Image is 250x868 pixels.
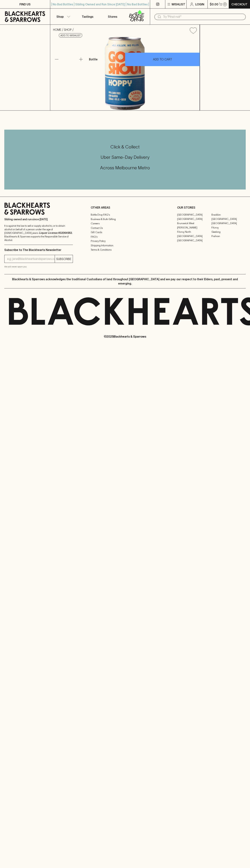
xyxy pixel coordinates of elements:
a: FAQ's [91,235,159,239]
a: Careers [91,221,159,226]
a: Privacy Policy [91,239,159,243]
input: Try "Pinot noir" [163,14,243,20]
p: It is against the law to sell or supply alcohol to, or to obtain alcohol on behalf of a person un... [4,224,73,242]
p: Bottle [89,57,98,61]
div: Call to action block [4,130,246,189]
a: [GEOGRAPHIC_DATA] [177,238,211,243]
a: Gift Cards [91,230,159,235]
a: Shipping Information [91,243,159,248]
h5: Across Melbourne Metro [4,165,246,171]
input: e.g. jane@blackheartsandsparrows.com.au [7,256,55,262]
p: Blackhearts & Sparrows acknowledges the traditional Custodians of land throughout [GEOGRAPHIC_DAT... [7,277,243,286]
p: 0 [224,3,226,5]
a: [GEOGRAPHIC_DATA] [211,221,246,225]
p: Stores [108,14,117,19]
a: Tastings [75,9,100,24]
p: OUR STORES [177,205,246,210]
p: SUBSCRIBE [56,257,71,261]
p: Tastings [82,14,93,19]
a: [PERSON_NAME] [177,225,211,230]
button: Shop [50,9,75,24]
a: Business & Bulk Gifting [91,217,159,221]
a: Contact Us [91,226,159,230]
strong: Liquor License #32064953 [39,231,72,234]
a: Braddon [211,213,246,217]
a: HOME [53,28,61,31]
a: Fitzroy [211,225,246,230]
a: Bottle Drop FAQ's [91,213,159,217]
a: Prahran [211,234,246,238]
h5: Uber Same-Day Delivery [4,154,246,160]
a: [GEOGRAPHIC_DATA] [211,217,246,221]
div: Bottle [88,56,125,63]
a: Terms & Conditions [91,248,159,252]
a: [GEOGRAPHIC_DATA] [177,234,211,238]
p: $0.00 [210,2,218,6]
a: Brunswick West [177,221,211,225]
a: Geelong [211,230,246,234]
p: Shop [56,14,64,19]
p: OTHER AREAS [91,205,159,210]
button: Add to wishlist [59,33,82,38]
button: SUBSCRIBE [55,255,73,263]
h5: Click & Collect [4,144,246,150]
a: Fitzroy North [177,230,211,234]
p: Subscribe to The Blackhearts Newsletter [4,248,73,252]
p: Wishlist [172,2,185,6]
a: [GEOGRAPHIC_DATA] [177,213,211,217]
a: SHOP [64,28,72,31]
img: 33594.png [50,37,200,110]
a: Stores [100,9,125,24]
a: [GEOGRAPHIC_DATA] [177,217,211,221]
p: ADD TO CART [153,57,172,61]
p: Sibling owned and run since [DATE] [4,218,73,221]
button: Add to wishlist [188,26,198,35]
button: ADD TO CART [125,53,200,66]
p: Checkout [231,2,247,6]
p: Login [195,2,204,6]
p: FIND US [19,2,31,6]
p: We will never spam you [4,265,73,268]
